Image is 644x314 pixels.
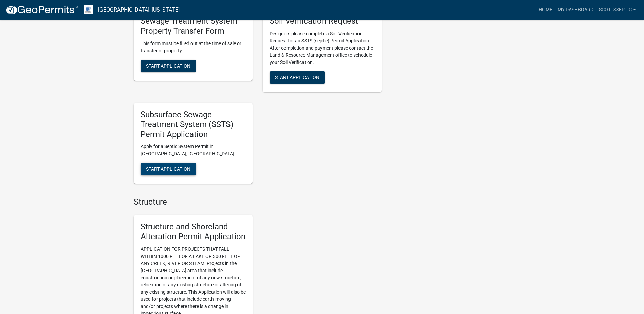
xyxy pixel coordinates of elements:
[146,63,190,68] span: Start Application
[270,30,375,66] p: Designers please complete a Soil Verification Request for an SSTS (septic) Permit Application. Af...
[270,16,375,26] h5: Soil Verification Request
[84,5,93,14] img: Otter Tail County, Minnesota
[146,166,190,172] span: Start Application
[134,197,382,207] h4: Structure
[141,60,196,72] button: Start Application
[141,143,246,157] p: Apply for a Septic System Permit in [GEOGRAPHIC_DATA], [GEOGRAPHIC_DATA]
[141,110,246,139] h5: Subsurface Sewage Treatment System (SSTS) Permit Application
[141,16,246,36] h5: Sewage Treatment System Property Transfer Form
[141,222,246,242] h5: Structure and Shoreland Alteration Permit Application
[596,3,639,16] a: scottsseptic
[536,3,555,16] a: Home
[141,40,246,54] p: This form must be filled out at the time of sale or transfer of property
[98,4,180,16] a: [GEOGRAPHIC_DATA], [US_STATE]
[141,163,196,175] button: Start Application
[555,3,596,16] a: My Dashboard
[270,71,325,84] button: Start Application
[275,75,319,80] span: Start Application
